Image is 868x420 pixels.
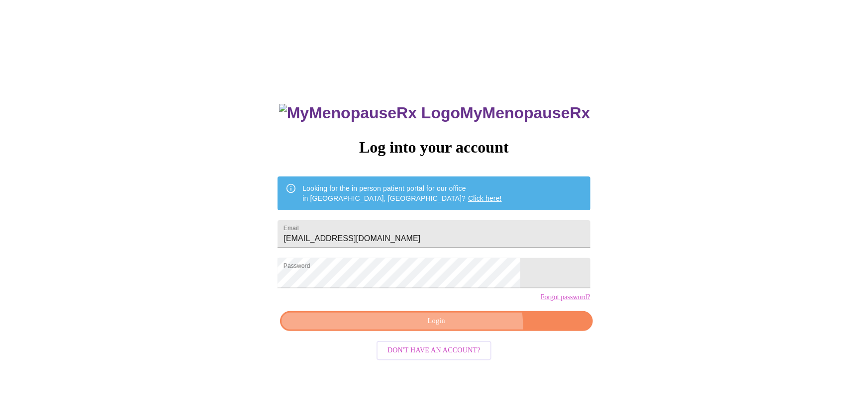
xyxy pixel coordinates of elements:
[468,194,502,202] a: Click here!
[280,311,592,332] button: Login
[387,344,481,357] span: Don't have an account?
[279,104,460,122] img: MyMenopauseRx Logo
[291,315,581,328] span: Login
[278,138,590,157] h3: Log into your account
[541,293,590,301] a: Forgot password?
[374,345,494,354] a: Don't have an account?
[279,104,590,122] h3: MyMenopauseRx
[302,179,502,207] div: Looking for the in person patient portal for our office in [GEOGRAPHIC_DATA], [GEOGRAPHIC_DATA]?
[377,341,491,360] button: Don't have an account?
